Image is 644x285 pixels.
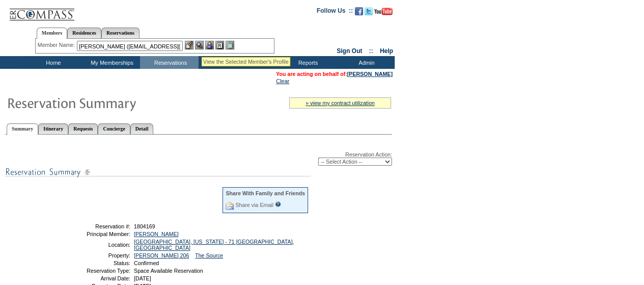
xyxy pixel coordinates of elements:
a: Itinerary [38,123,68,134]
img: Follow us on Twitter [365,7,373,15]
td: Arrival Date: [58,275,130,281]
a: Help [380,47,393,55]
td: Property: [58,252,130,258]
a: Follow us on Twitter [365,10,373,16]
td: Vacation Collection [199,56,277,69]
img: Subscribe to our YouTube Channel [374,8,393,15]
img: b_edit.gif [185,41,193,49]
a: The Source [195,252,223,258]
a: Sign Out [337,47,362,55]
td: Status: [58,260,130,266]
a: Become our fan on Facebook [355,10,363,16]
span: Confirmed [134,260,159,266]
span: You are acting on behalf of: [276,71,393,77]
a: Residences [67,28,101,38]
td: Home [23,56,81,69]
td: Follow Us :: [317,6,353,18]
a: Subscribe to our YouTube Channel [374,10,393,16]
img: b_calculator.gif [226,41,234,49]
span: Space Available Reservation [134,268,203,274]
td: Principal Member: [58,231,130,237]
td: Admin [336,56,395,69]
a: Share via Email [235,202,273,208]
td: Reports [277,56,336,69]
img: Reservations [215,41,224,49]
td: Location: [58,239,130,251]
a: » view my contract utilization [305,100,375,106]
a: Reservations [101,28,139,38]
a: Summary [7,123,38,135]
div: Member Name: [38,41,77,49]
img: Reservaton Summary [7,92,210,113]
td: Reservation #: [58,223,130,229]
td: Reservations [140,56,199,69]
div: Reservation Action: [5,151,392,166]
input: What is this? [275,201,281,207]
td: Reservation Type: [58,268,130,274]
div: Share With Family and Friends [226,190,305,196]
img: Impersonate [205,41,214,49]
a: Clear [276,78,289,84]
a: Requests [68,123,98,134]
a: [GEOGRAPHIC_DATA], [US_STATE] - 71 [GEOGRAPHIC_DATA], [GEOGRAPHIC_DATA] [134,239,294,251]
span: 1804169 [134,223,155,229]
a: Members [37,28,68,39]
div: View the Selected Member's Profile [203,59,289,65]
img: Become our fan on Facebook [355,7,363,15]
a: Concierge [98,123,130,134]
span: :: [369,47,373,55]
img: subTtlResSummary.gif [5,166,311,178]
a: [PERSON_NAME] [347,71,393,77]
img: View [195,41,204,49]
span: [DATE] [134,275,151,281]
td: My Memberships [81,56,140,69]
a: [PERSON_NAME] 206 [134,252,189,258]
a: Detail [130,123,154,134]
a: [PERSON_NAME] [134,231,179,237]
